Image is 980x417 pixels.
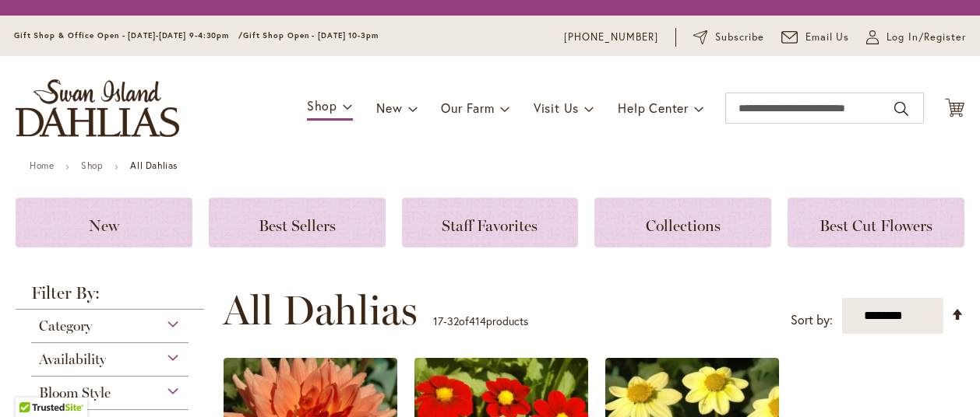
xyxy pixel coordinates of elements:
span: Collections [646,216,721,235]
a: Staff Favorites [402,198,579,247]
a: Shop [81,159,103,171]
span: Help Center [618,100,689,116]
span: Subscribe [715,30,764,45]
a: Email Us [781,30,850,45]
span: Log In/Register [887,30,966,45]
span: Availability [39,351,106,368]
span: Bloom Style [39,384,111,401]
button: Search [894,96,908,121]
label: Sort by: [791,306,833,335]
span: 17 [433,314,443,328]
a: store logo [16,79,179,137]
strong: All Dahlias [130,159,178,171]
span: Gift Shop & Office Open - [DATE]-[DATE] 9-4:30pm / [14,30,243,40]
a: Log In/Register [866,30,966,45]
span: New [89,216,119,235]
a: Best Sellers [209,198,386,247]
a: New [16,198,192,247]
span: Our Farm [441,100,494,116]
a: Best Cut Flowers [788,198,964,247]
span: 414 [469,314,486,328]
span: Email Us [806,30,850,45]
a: [PHONE_NUMBER] [564,30,658,45]
a: Home [30,159,54,171]
span: Best Sellers [259,216,336,235]
span: Gift Shop Open - [DATE] 10-3pm [243,30,379,40]
p: - of products [433,309,528,334]
span: Staff Favorites [442,216,538,235]
span: Best Cut Flowers [820,216,932,235]
span: 32 [447,314,459,328]
a: Collections [594,198,771,247]
strong: Filter By: [16,285,204,310]
span: Shop [307,97,337,114]
span: All Dahlias [223,287,418,334]
span: Visit Us [534,100,579,116]
span: Category [39,317,92,335]
a: Subscribe [693,30,764,45]
span: New [376,100,402,116]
